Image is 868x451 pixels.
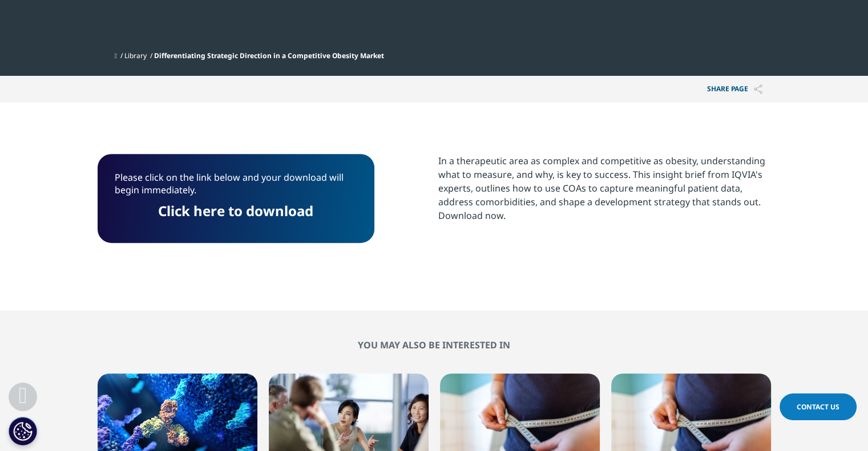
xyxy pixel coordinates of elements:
p: Please click on the link below and your download will begin immediately. [115,171,357,205]
h2: You may also be interested in [98,339,771,351]
button: Share PAGEShare PAGE [699,76,771,103]
a: Library [124,51,147,60]
a: Contact Us [780,393,857,420]
a: Click here to download [158,201,313,220]
p: Share PAGE [699,76,771,103]
span: Contact Us [797,402,839,412]
img: Share PAGE [754,84,762,94]
p: In a therapeutic area as complex and competitive as obesity, understanding what to measure, and w... [438,154,771,231]
span: Differentiating Strategic Direction in a Competitive Obesity Market [154,51,384,60]
button: Cookies Settings [9,417,37,445]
